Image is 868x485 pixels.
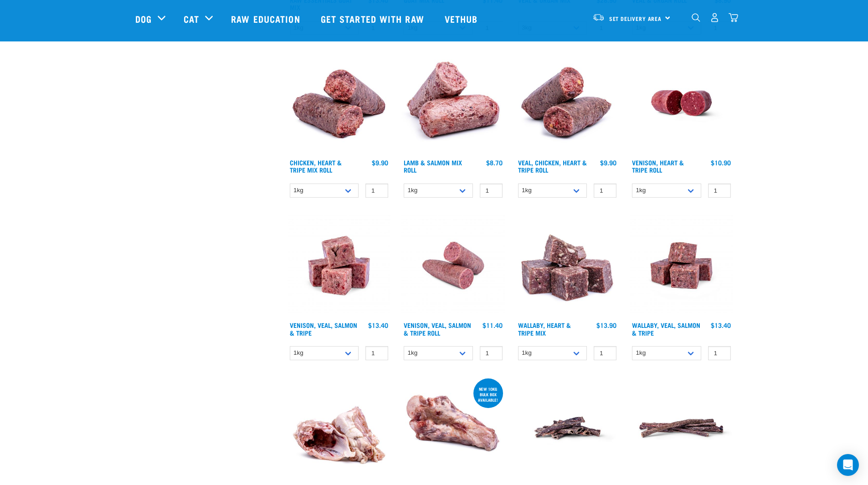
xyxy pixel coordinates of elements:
[596,322,616,329] div: $13.90
[600,159,616,166] div: $9.90
[729,13,738,22] img: home-icon@2x.png
[184,12,199,26] a: Cat
[692,13,700,22] img: home-icon-1@2x.png
[222,0,311,37] a: Raw Education
[436,0,489,37] a: Vethub
[312,0,436,37] a: Get started with Raw
[368,322,388,329] div: $13.40
[516,214,619,317] img: 1174 Wallaby Heart Tripe Mix 01
[401,51,505,155] img: 1261 Lamb Salmon Roll 01
[518,323,571,334] a: Wallaby, Heart & Tripe Mix
[473,382,503,407] div: new 10kg bulk box available!
[630,214,733,317] img: Wallaby Veal Salmon Tripe 1642
[632,323,700,334] a: Wallaby, Veal, Salmon & Tripe
[516,51,619,155] img: 1263 Chicken Organ Roll 02
[711,159,731,166] div: $10.90
[592,13,605,21] img: van-moving.png
[135,12,152,26] a: Dog
[365,184,388,198] input: 1
[516,377,619,480] img: Raw Essentials Beef Straps 15cm 6 Pack
[404,323,471,334] a: Venison, Veal, Salmon & Tripe Roll
[594,346,616,360] input: 1
[708,346,731,360] input: 1
[837,454,859,476] div: Open Intercom Messenger
[480,184,503,198] input: 1
[711,322,731,329] div: $13.40
[401,214,505,317] img: Venison Veal Salmon Tripe 1651
[630,377,733,480] img: Raw Essentials Beef Straps 6 Pack
[288,51,391,155] img: Chicken Heart Tripe Roll 01
[372,159,388,166] div: $9.90
[404,161,462,171] a: Lamb & Salmon Mix Roll
[401,377,505,480] img: 1205 Veal Brisket 1pp 01
[609,17,662,20] span: Set Delivery Area
[486,159,503,166] div: $8.70
[710,13,719,22] img: user.png
[288,377,391,480] img: 1236 Chicken Frame Turks 01
[632,161,684,171] a: Venison, Heart & Tripe Roll
[708,184,731,198] input: 1
[630,51,733,155] img: Raw Essentials Venison Heart & Tripe Hypoallergenic Raw Pet Food Bulk Roll Unwrapped
[290,323,357,334] a: Venison, Veal, Salmon & Tripe
[594,184,616,198] input: 1
[480,346,503,360] input: 1
[365,346,388,360] input: 1
[483,322,503,329] div: $11.40
[290,161,342,171] a: Chicken, Heart & Tripe Mix Roll
[288,214,391,317] img: Venison Veal Salmon Tripe 1621
[518,161,587,171] a: Veal, Chicken, Heart & Tripe Roll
